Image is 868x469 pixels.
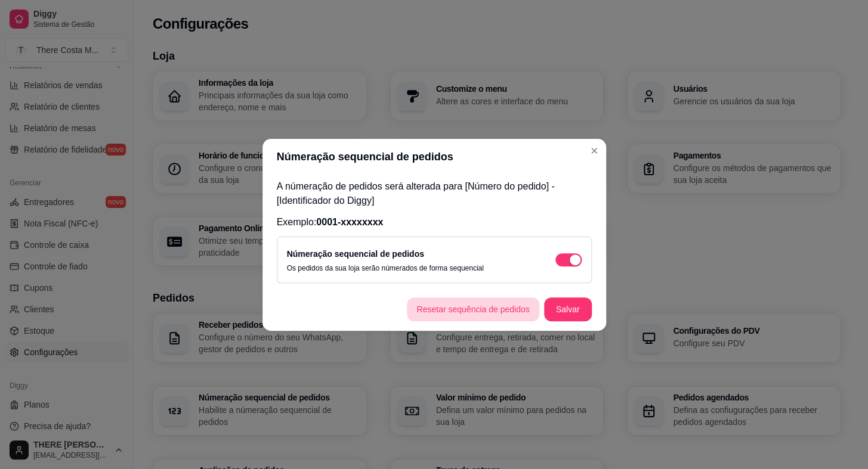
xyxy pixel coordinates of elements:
label: Númeração sequencial de pedidos [287,249,424,259]
header: Númeração sequencial de pedidos [262,139,606,175]
span: 0001-xxxxxxxx [316,217,383,227]
p: Os pedidos da sua loja serão númerados de forma sequencial [287,263,484,273]
button: Close [585,141,604,160]
p: A númeração de pedidos será alterada para [Número do pedido] - [Identificador do Diggy] [277,179,592,208]
p: Exemplo: [277,215,592,229]
button: Salvar [544,297,592,321]
button: Resetar sequência de pedidos [407,297,539,321]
